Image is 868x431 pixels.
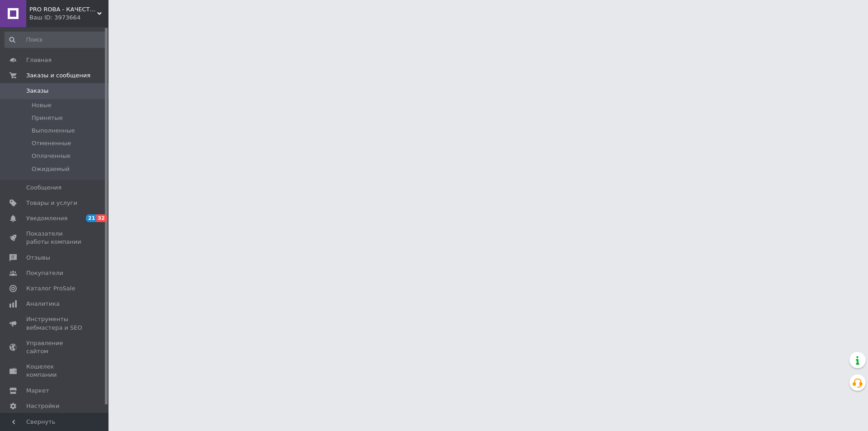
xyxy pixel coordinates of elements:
span: Новые [32,101,52,109]
span: Ожидаемый [32,165,70,173]
span: Заказы и сообщения [26,71,90,80]
span: Принятые [32,114,63,122]
span: 32 [96,214,107,222]
span: Заказы [26,87,48,95]
span: 21 [86,214,96,222]
span: Отмененные [32,139,71,147]
span: Сообщения [26,184,61,192]
span: Уведомления [26,214,67,223]
span: Выполненные [32,127,75,135]
span: Каталог ProSale [26,284,75,293]
div: Ваш ID: 3973664 [29,14,108,22]
span: Показатели работы компании [26,230,84,246]
span: Товары и услуги [26,199,77,207]
span: Главная [26,56,52,64]
span: Аналитика [26,300,60,308]
span: PRO ROBA - КАЧЕСТВЕННАЯ РАБОЧАЯ ОДЕЖДА И ОБУВЬ ЗАЛОГ ВАШЕГО КОМФОРТА И БЕЗОПАСНОСТИ НА РАБОЧЕМ МЕСТ [29,5,97,14]
span: Управление сайтом [26,339,84,355]
span: Оплаченные [32,152,71,160]
span: Настройки [26,402,59,410]
span: Кошелек компании [26,363,84,379]
span: Отзывы [26,254,50,262]
span: Покупатели [26,269,63,277]
span: Маркет [26,387,49,395]
input: Поиск [5,32,107,48]
span: Инструменты вебмастера и SEO [26,315,84,332]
